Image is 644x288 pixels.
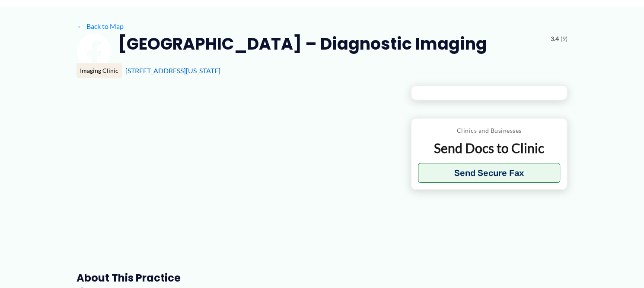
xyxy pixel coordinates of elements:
[125,66,220,75] a: [STREET_ADDRESS][US_STATE]
[418,163,560,183] button: Send Secure Fax
[418,140,560,157] p: Send Docs to Clinic
[551,33,559,44] span: 3.4
[77,20,124,33] a: ←Back to Map
[77,22,85,30] span: ←
[77,63,122,78] div: Imaging Clinic
[118,33,487,54] h2: [GEOGRAPHIC_DATA] – Diagnostic Imaging
[77,271,397,285] h3: About this practice
[561,33,567,44] span: (9)
[418,125,560,136] p: Clinics and Businesses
